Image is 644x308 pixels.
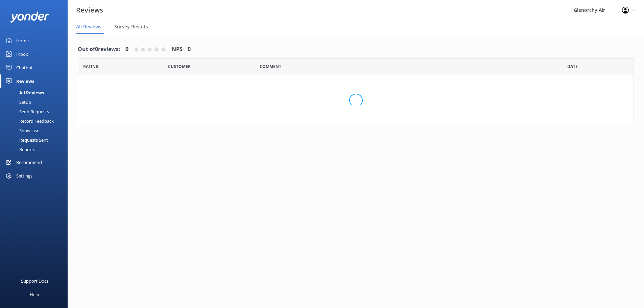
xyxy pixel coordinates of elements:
[4,145,35,154] div: Reports
[4,88,68,97] a: All Reviews
[16,61,33,74] div: Chatbot
[168,63,191,70] span: Date
[125,45,128,54] h4: 0
[83,63,99,70] span: Date
[76,23,101,30] span: All Reviews
[4,97,31,107] div: Setup
[4,116,68,126] a: Record Feedback
[4,116,54,126] div: Record Feedback
[4,135,68,145] a: Requests Sent
[4,88,44,97] div: All Reviews
[172,45,183,54] h4: NPS
[16,34,29,47] div: Home
[260,63,281,70] span: Question
[567,63,578,70] span: Date
[4,126,39,135] div: Showcase
[4,107,49,116] div: Send Requests
[16,156,42,169] div: Recommend
[4,97,68,107] a: Setup
[16,74,34,88] div: Reviews
[4,145,68,154] a: Reports
[114,23,148,30] span: Survey Results
[16,169,32,183] div: Settings
[16,47,28,61] div: Inbox
[4,135,48,145] div: Requests Sent
[4,126,68,135] a: Showcase
[78,45,120,54] h4: Out of 0 reviews:
[21,274,48,288] div: Support Docs
[76,5,103,16] h3: Reviews
[4,107,68,116] a: Send Requests
[30,288,39,301] div: Help
[188,45,191,54] h4: 0
[10,11,49,23] img: yonder-white-logo.png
